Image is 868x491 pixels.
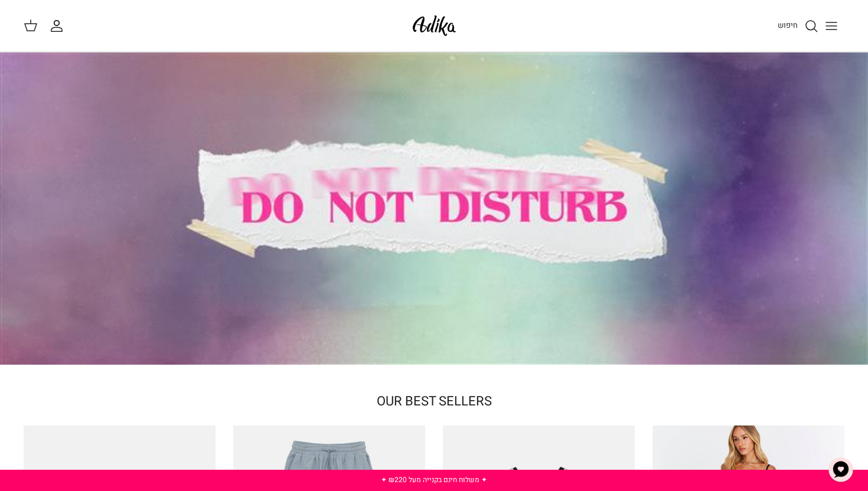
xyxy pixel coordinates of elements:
button: Toggle menu [818,13,844,39]
a: חיפוש [778,19,818,33]
img: Adika IL [409,12,459,40]
a: ✦ משלוח חינם בקנייה מעל ₪220 ✦ [381,474,487,485]
a: OUR BEST SELLERS [377,392,492,411]
button: צ'אט [823,452,859,487]
span: חיפוש [778,19,798,31]
a: החשבון שלי [50,19,68,33]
